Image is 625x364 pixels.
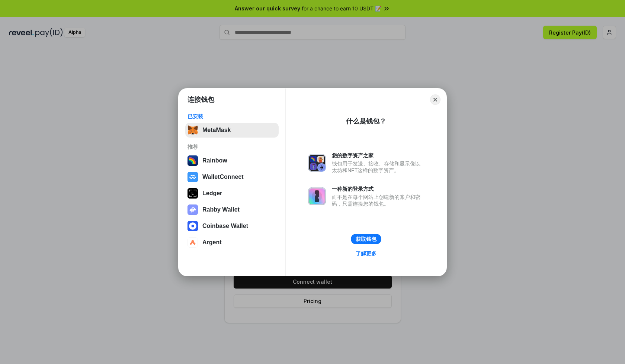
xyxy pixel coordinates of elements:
[332,194,424,207] div: 而不是在每个网站上创建新的账户和密码，只需连接您的钱包。
[202,127,231,133] div: MetaMask
[185,202,279,217] button: Rabby Wallet
[187,95,214,104] h1: 连接钱包
[202,239,222,246] div: Argent
[185,170,279,184] button: WalletConnect
[356,250,376,257] div: 了解更多
[187,188,198,199] img: svg+xml,%3Csvg%20xmlns%3D%22http%3A%2F%2Fwww.w3.org%2F2000%2Fsvg%22%20width%3D%2228%22%20height%3...
[308,187,326,205] img: svg+xml,%3Csvg%20xmlns%3D%22http%3A%2F%2Fwww.w3.org%2F2000%2Fsvg%22%20fill%3D%22none%22%20viewBox...
[187,155,198,166] img: svg+xml,%3Csvg%20width%3D%22120%22%20height%3D%22120%22%20viewBox%3D%220%200%20120%20120%22%20fil...
[332,152,424,159] div: 您的数字资产之家
[332,160,424,174] div: 钱包用于发送、接收、存储和显示像以太坊和NFT这样的数字资产。
[187,204,198,215] img: svg+xml,%3Csvg%20xmlns%3D%22http%3A%2F%2Fwww.w3.org%2F2000%2Fsvg%22%20fill%3D%22none%22%20viewBox...
[185,123,279,138] button: MetaMask
[351,249,381,258] a: 了解更多
[187,125,198,135] img: svg+xml,%3Csvg%20fill%3D%22none%22%20height%3D%2233%22%20viewBox%3D%220%200%2035%2033%22%20width%...
[187,172,198,182] img: svg+xml,%3Csvg%20width%3D%2228%22%20height%3D%2228%22%20viewBox%3D%220%200%2028%2028%22%20fill%3D...
[346,117,386,126] div: 什么是钱包？
[202,190,222,197] div: Ledger
[185,219,279,233] button: Coinbase Wallet
[308,154,326,172] img: svg+xml,%3Csvg%20xmlns%3D%22http%3A%2F%2Fwww.w3.org%2F2000%2Fsvg%22%20fill%3D%22none%22%20viewBox...
[332,186,424,192] div: 一种新的登录方式
[185,186,279,201] button: Ledger
[202,174,244,180] div: WalletConnect
[185,153,279,168] button: Rainbow
[202,206,240,213] div: Rabby Wallet
[187,237,198,248] img: svg+xml,%3Csvg%20width%3D%2228%22%20height%3D%2228%22%20viewBox%3D%220%200%2028%2028%22%20fill%3D...
[185,235,279,250] button: Argent
[430,94,440,105] button: Close
[202,157,227,164] div: Rainbow
[356,236,376,242] div: 获取钱包
[187,113,276,120] div: 已安装
[351,234,381,244] button: 获取钱包
[202,223,248,229] div: Coinbase Wallet
[187,144,276,150] div: 推荐
[187,221,198,231] img: svg+xml,%3Csvg%20width%3D%2228%22%20height%3D%2228%22%20viewBox%3D%220%200%2028%2028%22%20fill%3D...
